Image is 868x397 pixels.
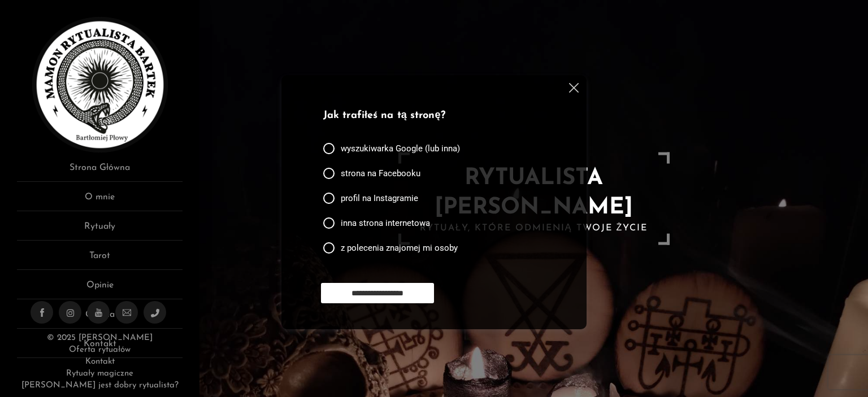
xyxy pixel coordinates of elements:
span: strona na Facebooku [341,168,420,179]
a: Rytuały [17,220,183,241]
a: Strona Główna [17,161,183,182]
span: inna strona internetowa [341,217,430,229]
a: Rytuały magiczne [66,369,133,378]
img: cross.svg [569,83,579,93]
a: Kontakt [85,357,115,366]
span: z polecenia znajomej mi osoby [341,242,458,254]
p: Jak trafiłeś na tą stronę? [323,108,540,124]
img: Rytualista Bartek [32,17,168,152]
a: Oferta rytuałów [69,346,130,354]
a: O mnie [17,190,183,211]
a: [PERSON_NAME] jest dobry rytualista? [21,381,179,390]
span: wyszukiwarka Google (lub inna) [341,143,460,154]
a: Tarot [17,249,183,270]
span: profil na Instagramie [341,193,418,204]
a: Opinie [17,278,183,299]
